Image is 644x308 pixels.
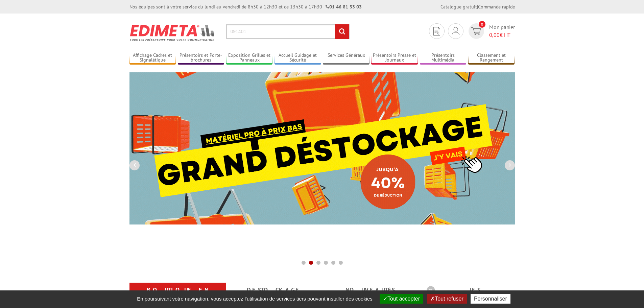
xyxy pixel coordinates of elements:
span: En poursuivant votre navigation, vous acceptez l'utilisation de services tiers pouvant installer ... [134,296,376,302]
a: Présentoirs et Porte-brochures [178,52,224,64]
button: Tout refuser [427,294,467,304]
span: 0 [479,21,485,28]
a: Accueil Guidage et Sécurité [275,52,321,64]
span: € HT [489,31,515,39]
a: Présentoirs Presse et Journaux [371,52,418,64]
button: Personnaliser (fenêtre modale) [471,294,510,304]
div: | [440,3,515,10]
img: devis rapide [433,27,440,35]
a: nouveautés [330,284,410,296]
input: Rechercher un produit ou une référence... [226,24,350,39]
b: Les promotions [427,284,511,298]
img: devis rapide [471,27,481,35]
a: Commande rapide [478,4,515,10]
img: devis rapide [452,27,459,35]
a: Services Généraux [323,52,369,64]
img: Présentoir, panneau, stand - Edimeta - PLV, affichage, mobilier bureau, entreprise [129,20,216,45]
a: Exposition Grilles et Panneaux [226,52,273,64]
a: Présentoirs Multimédia [420,52,467,64]
button: Tout accepter [380,294,423,304]
a: devis rapide 0 Mon panier 0,00€ HT [467,23,515,39]
input: rechercher [335,24,349,39]
a: Destockage [234,284,314,296]
span: 0,00 [489,31,500,38]
a: Affichage Cadres et Signalétique [129,52,176,64]
span: Mon panier [489,23,515,39]
a: Classement et Rangement [468,52,515,64]
a: Catalogue gratuit [440,4,477,10]
div: Nos équipes sont à votre service du lundi au vendredi de 8h30 à 12h30 et de 13h30 à 17h30 [129,3,362,10]
strong: 01 46 81 33 03 [326,4,362,10]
